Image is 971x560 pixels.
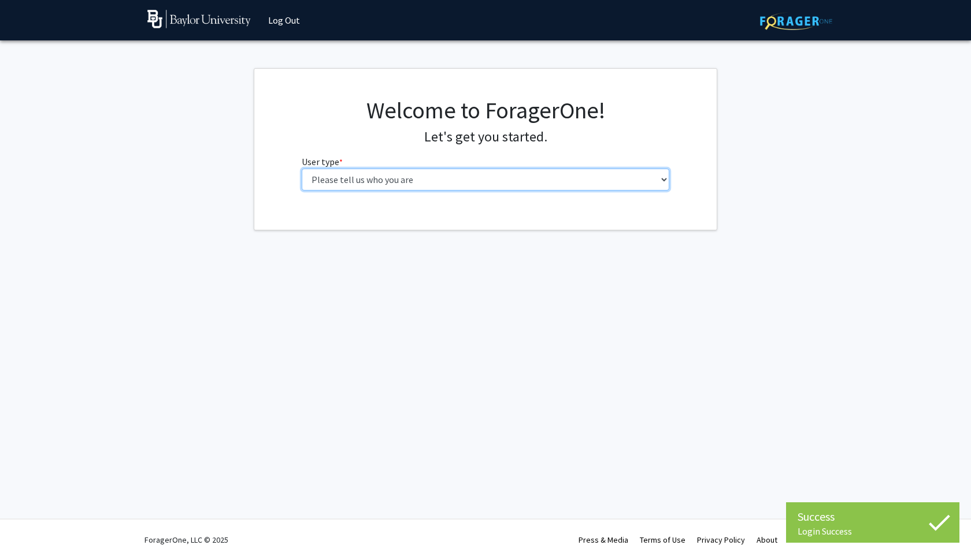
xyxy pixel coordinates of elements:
img: ForagerOne Logo [760,12,832,30]
a: Terms of Use [640,535,685,545]
img: Baylor University Logo [147,10,251,28]
a: About [757,535,777,545]
a: Privacy Policy [697,535,745,545]
a: Press & Media [579,535,628,545]
h4: Let's get you started. [302,129,670,145]
h1: Welcome to ForagerOne! [302,96,670,124]
div: Login Success [798,525,948,537]
label: User type [302,155,343,169]
div: Success [798,508,948,525]
div: ForagerOne, LLC © 2025 [144,520,228,560]
iframe: Chat [9,508,49,551]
